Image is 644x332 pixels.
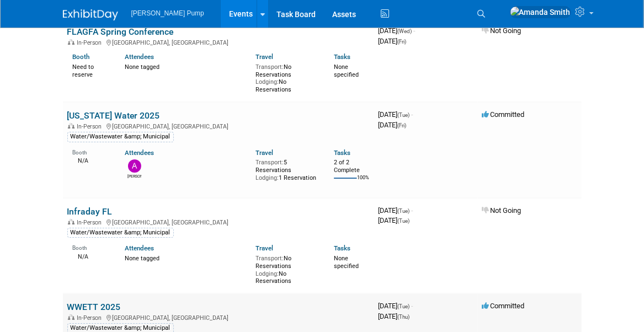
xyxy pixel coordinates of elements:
[379,312,410,320] span: [DATE]
[68,123,74,128] img: In-Person Event
[125,253,247,263] div: None tagged
[67,121,370,130] div: [GEOGRAPHIC_DATA], [GEOGRAPHIC_DATA]
[73,146,109,156] div: Booth
[73,252,109,261] div: N/A
[77,219,105,226] span: In-Person
[412,110,413,119] span: -
[77,39,105,46] span: In-Person
[77,314,105,322] span: In-Person
[73,61,109,78] div: Need to reserve
[125,244,154,252] a: Attendees
[67,132,174,142] div: Water/Wastewater &amp; Municipal
[379,110,413,119] span: [DATE]
[510,6,571,18] img: Amanda Smith
[379,206,413,215] span: [DATE]
[256,149,273,157] a: Travel
[256,253,317,285] div: No Reservations No Reservations
[412,206,413,215] span: -
[398,112,410,118] span: (Tue)
[334,255,359,270] span: None specified
[482,206,521,215] span: Not Going
[256,157,317,181] div: 5 Reservations 1 Reservation
[482,26,521,35] span: Not Going
[67,110,160,121] a: [US_STATE] Water 2025
[63,9,118,20] img: ExhibitDay
[398,28,412,34] span: (Wed)
[256,78,279,85] span: Lodging:
[334,53,350,61] a: Tasks
[256,159,284,166] span: Transport:
[398,314,410,320] span: (Thu)
[67,217,370,226] div: [GEOGRAPHIC_DATA], [GEOGRAPHIC_DATA]
[125,53,154,61] a: Attendees
[379,302,413,310] span: [DATE]
[398,122,407,128] span: (Fri)
[357,175,369,190] td: 100%
[67,302,121,312] a: WWETT 2025
[334,63,359,78] span: None specified
[73,241,109,251] div: Booth
[482,110,525,119] span: Committed
[77,123,105,130] span: In-Person
[414,26,416,35] span: -
[67,38,370,46] div: [GEOGRAPHIC_DATA], [GEOGRAPHIC_DATA]
[125,149,154,157] a: Attendees
[68,219,74,224] img: In-Person Event
[67,313,370,322] div: [GEOGRAPHIC_DATA], [GEOGRAPHIC_DATA]
[256,63,284,71] span: Transport:
[256,61,317,94] div: No Reservations No Reservations
[334,159,370,174] div: 2 of 2 Complete
[67,26,174,37] a: FLAGFA Spring Conference
[68,39,74,45] img: In-Person Event
[379,121,407,129] span: [DATE]
[482,302,525,310] span: Committed
[398,303,410,309] span: (Tue)
[127,173,141,179] div: Allan Curry
[256,255,284,262] span: Transport:
[131,9,204,17] span: [PERSON_NAME] Pump
[256,53,273,61] a: Travel
[334,244,350,252] a: Tasks
[125,61,247,71] div: None tagged
[256,244,273,252] a: Travel
[256,270,279,277] span: Lodging:
[334,149,350,157] a: Tasks
[412,302,413,310] span: -
[68,314,74,320] img: In-Person Event
[73,53,90,61] a: Booth
[73,156,109,165] div: N/A
[67,228,174,238] div: Water/Wastewater &amp; Municipal
[379,37,407,45] span: [DATE]
[128,159,141,173] img: Allan Curry
[379,216,410,224] span: [DATE]
[67,206,113,217] a: Infraday FL
[398,218,410,224] span: (Tue)
[398,208,410,214] span: (Tue)
[256,174,279,181] span: Lodging:
[398,39,407,45] span: (Fri)
[379,26,416,35] span: [DATE]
